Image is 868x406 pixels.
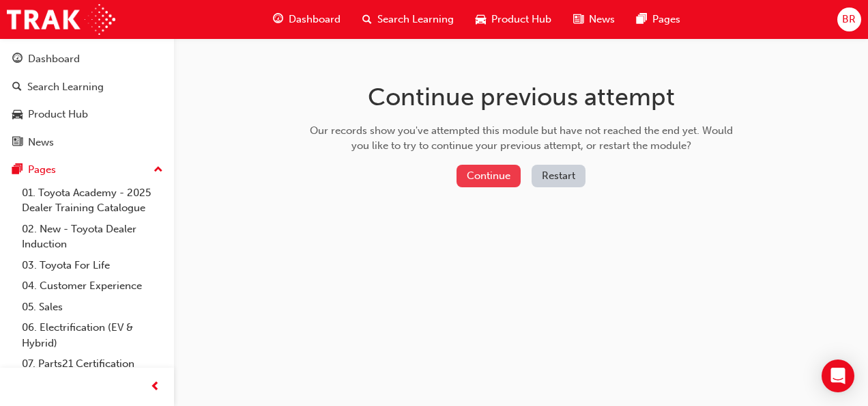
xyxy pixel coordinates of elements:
span: up-icon [154,161,163,179]
a: 02. New - Toyota Dealer Induction [16,219,169,255]
a: 05. Sales [16,297,169,318]
img: Trak [7,4,115,35]
div: Product Hub [28,107,88,122]
span: Pages [652,12,680,27]
button: DashboardSearch LearningProduct HubNews [5,44,169,157]
span: News [589,12,615,27]
a: car-iconProduct Hub [465,5,562,33]
span: car-icon [12,109,23,121]
span: Dashboard [289,12,341,27]
div: Dashboard [28,51,80,67]
a: Search Learning [5,75,169,100]
a: 06. Electrification (EV & Hybrid) [16,317,169,353]
span: prev-icon [150,379,160,396]
span: car-icon [476,11,486,28]
a: 07. Parts21 Certification [16,353,169,375]
span: news-icon [12,137,23,149]
h1: Continue previous attempt [305,82,738,112]
span: search-icon [362,11,372,28]
span: BR [842,12,856,27]
div: Our records show you've attempted this module but have not reached the end yet. Would you like to... [305,123,738,154]
a: 04. Customer Experience [16,275,169,297]
button: Pages [5,157,169,182]
div: News [28,135,54,150]
a: news-iconNews [562,5,626,33]
span: pages-icon [637,11,647,28]
a: 01. Toyota Academy - 2025 Dealer Training Catalogue [16,182,169,219]
a: 03. Toyota For Life [16,255,169,276]
div: Search Learning [27,79,104,95]
span: guage-icon [12,53,23,66]
a: guage-iconDashboard [262,5,351,33]
div: Open Intercom Messenger [822,360,854,392]
a: search-iconSearch Learning [351,5,465,33]
button: BR [837,8,861,31]
span: Product Hub [491,12,551,27]
div: Pages [28,162,56,178]
span: search-icon [12,81,22,94]
a: News [5,130,169,155]
span: Search Learning [377,12,454,27]
a: Dashboard [5,46,169,72]
button: Restart [532,165,585,187]
a: pages-iconPages [626,5,691,33]
span: guage-icon [273,11,283,28]
button: Continue [457,165,521,187]
span: pages-icon [12,164,23,176]
span: news-icon [573,11,583,28]
a: Product Hub [5,102,169,127]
